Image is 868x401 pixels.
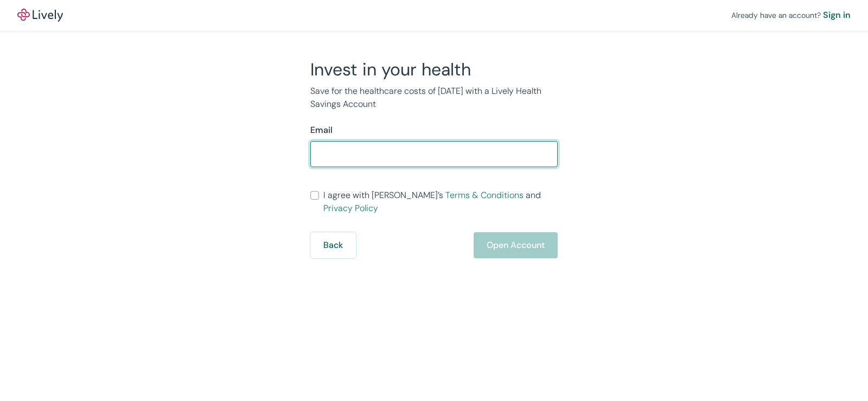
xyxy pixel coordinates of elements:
[310,124,333,137] label: Email
[323,189,558,215] span: I agree with [PERSON_NAME]’s and
[17,9,63,22] a: LivelyLively
[310,232,356,258] button: Back
[731,9,851,22] div: Already have an account?
[310,85,558,111] p: Save for the healthcare costs of [DATE] with a Lively Health Savings Account
[823,9,851,22] a: Sign in
[17,9,63,22] img: Lively
[323,202,378,214] a: Privacy Policy
[445,189,524,201] a: Terms & Conditions
[310,59,558,80] h2: Invest in your health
